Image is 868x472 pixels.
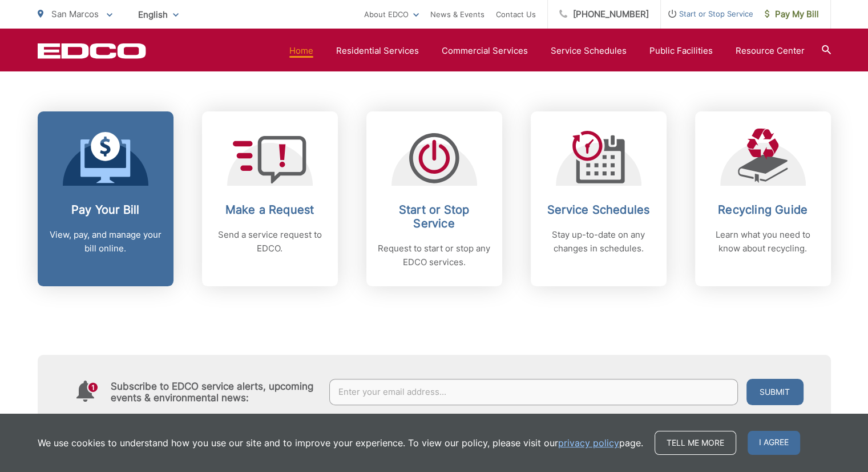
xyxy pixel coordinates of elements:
[542,228,655,255] p: Stay up-to-date on any changes in schedules.
[496,7,536,21] a: Contact Us
[378,242,491,269] p: Request to start or stop any EDCO services.
[378,203,491,230] h2: Start or Stop Service
[38,43,146,59] a: EDCD logo. Return to the homepage.
[49,203,162,217] h2: Pay Your Bill
[542,203,655,217] h2: Service Schedules
[336,44,419,58] a: Residential Services
[442,44,528,58] a: Commercial Services
[202,111,338,286] a: Make a Request Send a service request to EDCO.
[213,228,326,255] p: Send a service request to EDCO.
[289,44,313,58] a: Home
[49,228,162,255] p: View, pay, and manage your bill online.
[51,9,99,19] span: San Marcos
[736,44,805,58] a: Resource Center
[111,381,318,403] h4: Subscribe to EDCO service alerts, upcoming events & environmental news:
[329,379,738,405] input: Enter your email address...
[38,436,643,450] p: We use cookies to understand how you use our site and to improve your experience. To view our pol...
[765,7,819,21] span: Pay My Bill
[130,5,187,25] span: English
[213,203,326,217] h2: Make a Request
[649,44,713,58] a: Public Facilities
[558,436,619,450] a: privacy policy
[430,7,485,21] a: News & Events
[695,111,831,286] a: Recycling Guide Learn what you need to know about recycling.
[364,7,419,21] a: About EDCO
[551,44,627,58] a: Service Schedules
[38,111,173,286] a: Pay Your Bill View, pay, and manage your bill online.
[531,111,667,286] a: Service Schedules Stay up-to-date on any changes in schedules.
